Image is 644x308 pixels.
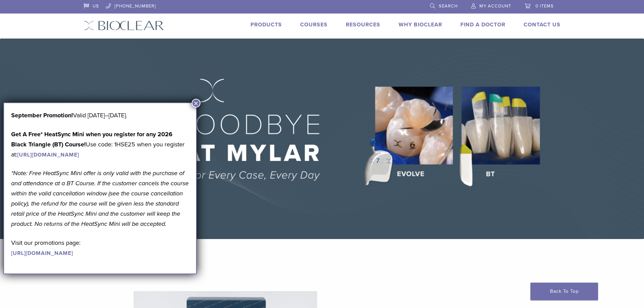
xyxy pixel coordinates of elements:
p: Visit our promotions page: [11,238,189,258]
a: Back To Top [530,283,598,300]
a: Courses [300,21,328,28]
button: Close [192,99,200,108]
p: Valid [DATE]–[DATE]. [11,110,189,120]
em: *Note: Free HeatSync Mini offer is only valid with the purchase of and attendance at a BT Course.... [11,169,189,228]
a: Contact Us [524,21,560,28]
a: Find A Doctor [460,21,505,28]
strong: Get A Free* HeatSync Mini when you register for any 2026 Black Triangle (BT) Course! [11,131,172,148]
a: Products [251,21,282,28]
a: Resources [346,21,380,28]
span: My Account [479,3,511,9]
span: 0 items [535,3,554,9]
a: [URL][DOMAIN_NAME] [17,151,79,158]
img: Bioclear [84,21,164,30]
b: September Promotion! [11,112,73,119]
span: Search [439,3,458,9]
a: Why Bioclear [399,21,442,28]
a: [URL][DOMAIN_NAME] [11,250,73,257]
p: Use code: 1HSE25 when you register at: [11,129,189,160]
